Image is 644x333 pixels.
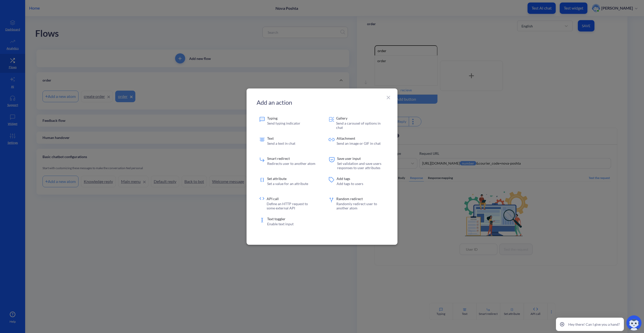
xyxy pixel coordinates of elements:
p: API call [267,197,315,200]
p: Enable text input [267,221,294,226]
h2: Add an action [257,98,385,106]
img: copilot-icon.svg [626,315,641,330]
p: Add tags [337,177,363,180]
p: Redirects user to another atom [267,161,315,165]
p: Save user input [337,157,385,160]
p: Attachment [337,136,381,140]
p: Send a text in chat [267,141,295,145]
p: Text [267,136,295,140]
p: Set validation and save users responses to user attributes [337,161,385,170]
p: Text toggler [267,217,294,220]
p: Define an HTTP request to some external API [267,201,315,210]
p: Smart redirect [267,157,315,160]
p: Send a carousel of options in chat [336,121,385,129]
p: Hey there! Can I give you a hand? [568,322,620,327]
p: Gallery [336,116,385,120]
p: Send typing indicator [267,121,300,125]
p: Random redirect [336,197,385,200]
p: Randomly redirect user to another atom [336,201,385,210]
p: Typing [267,116,300,120]
p: Set attribute [267,177,308,180]
p: Add tags to users [337,181,363,186]
p: Send an image or GIF in chat [337,141,381,145]
p: Set a value for an attribute [267,181,308,186]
